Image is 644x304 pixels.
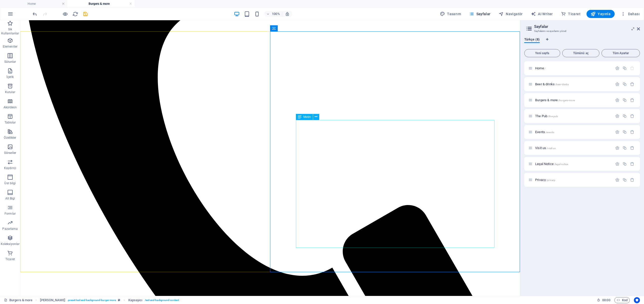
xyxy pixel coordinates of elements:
[72,11,78,17] button: reload
[615,98,619,102] div: Ayarlar
[534,114,613,118] div: The Pub/the-pub
[1,242,19,246] p: Koleksiyonlar
[562,49,600,57] button: Tümünü aç
[619,10,642,18] button: Dahası
[559,10,582,18] button: Ticaret
[128,297,143,303] span: Seçmek için tıkla. Düzenlemek için çift tıkla
[4,60,16,64] p: Sütunlar
[622,146,627,150] div: Çoğalt
[144,297,179,303] span: . text-and-background-content
[601,49,640,57] button: Tüm Ayarlar
[630,114,634,118] div: Sil
[634,297,640,303] button: Usercentrics
[304,115,311,118] span: Metin
[524,37,640,47] div: Dil Sekmeleri
[534,162,613,166] div: Legal Notice/legal-notice
[440,11,461,16] span: Tasarım
[5,196,15,200] p: Alt Bigi
[565,52,597,55] span: Tümünü aç
[2,227,18,231] p: Pazarlama
[545,67,546,70] span: /
[534,146,613,150] div: Visit us/visit-us
[534,24,640,29] h2: Sayfalar
[587,10,615,18] button: Yayınla
[615,66,619,70] div: Ayarlar
[535,66,546,70] span: Home
[622,98,627,102] div: Çoğalt
[630,162,634,166] div: Sil
[535,130,554,134] span: Sayfayı açmak için tıkla
[558,99,575,102] span: /burgers-more
[615,82,619,86] div: Ayarlar
[524,36,540,44] span: Türkçe (8)
[602,297,610,303] span: 00 00
[524,49,560,57] button: Yeni sayfa
[621,11,640,16] span: Dahası
[548,115,558,118] span: /the-pub
[438,10,463,18] button: Tasarım
[604,52,638,55] span: Tüm Ayarlar
[534,98,613,102] div: Burgers & more/burgers-more
[615,146,619,150] div: Ayarlar
[614,297,630,303] button: Kod
[264,11,282,17] button: 100%
[622,178,627,182] div: Çoğalt
[630,82,634,86] div: Sil
[4,297,32,303] a: Seçimi iptal etmek için tıkla. Sayfaları açmak için çift tıkla
[546,131,554,134] span: /events
[529,10,555,18] button: AI Writer
[547,147,556,150] span: /visit-us
[5,257,15,261] p: Ticaret
[561,11,580,16] span: Ticaret
[622,82,627,86] div: Çoğalt
[622,66,627,70] div: Çoğalt
[630,130,634,134] div: Sil
[285,12,290,16] i: Yeniden boyutlandırmada yakınlaştırma düzeyini seçilen cihaza uyacak şekilde otomatik olarak ayarla.
[497,10,525,18] button: Navigatör
[438,10,463,18] div: Tasarım (Ctrl+Alt+Y)
[40,297,179,303] nav: breadcrumb
[527,52,558,55] span: Yeni sayfa
[630,146,634,150] div: Sil
[615,178,619,182] div: Ayarlar
[535,162,568,166] span: Sayfayı açmak için tıkla
[3,45,17,49] p: Elementler
[67,1,135,7] h4: Burgers & more
[622,162,627,166] div: Çoğalt
[40,297,65,303] span: Seçmek için tıkla. Düzenlemek için çift tıkla
[630,66,634,70] div: Başlangıç sayfası silinemez
[615,114,619,118] div: Ayarlar
[534,83,613,86] div: Beer & drinks/beer-drinks
[546,179,555,181] span: /privacy
[32,11,38,17] button: undo
[531,11,553,16] span: AI Writer
[5,120,16,125] p: Tablolar
[72,11,78,17] i: Sayfayı yeniden yükleyin
[6,75,14,79] p: İçerik
[32,11,38,17] i: Geri al: Metni değiştir (Ctrl+Z)
[617,297,628,303] span: Kod
[534,130,613,134] div: Events/events
[606,298,607,302] span: :
[272,11,280,17] h6: 100%
[597,297,610,303] h6: Oturum süresi
[499,11,523,16] span: Navigatör
[554,163,568,166] span: /legal-notice
[534,29,630,33] h3: Sayfalarını ve ayarlarını yönet
[622,114,627,118] div: Çoğalt
[535,146,556,150] span: Sayfayı açmak için tıkla
[535,178,555,182] span: Privacy
[630,178,634,182] div: Sil
[4,181,16,185] p: Üst bilgi
[535,114,558,118] span: Sayfayı açmak için tıkla
[5,212,16,216] p: Formlar
[82,11,88,17] button: save
[62,11,68,17] button: Ön izleme modundan çıkıp düzenlemeye devam etmek için buraya tıklayın
[534,178,613,181] div: Privacy/privacy
[555,83,569,86] span: /beer-drinks
[83,11,88,17] i: Kaydet (Ctrl+S)
[118,299,120,301] i: Bu element, özelleştirilebilir bir ön ayar
[534,67,613,70] div: Home/
[622,130,627,134] div: Çoğalt
[67,297,116,303] span: . preset-text-and-background-burger-more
